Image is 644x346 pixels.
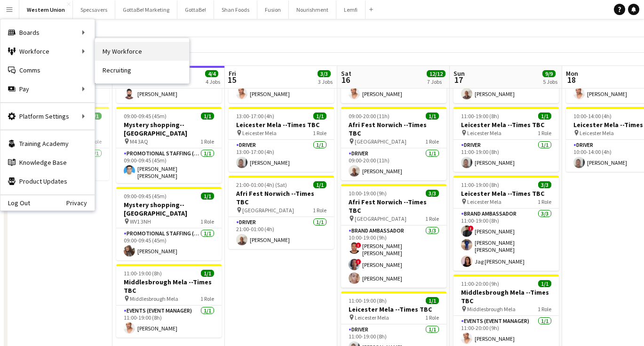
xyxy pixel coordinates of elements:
div: Pay [0,80,95,98]
span: 1/1 [313,181,326,188]
span: Mon [566,69,578,78]
a: Training Academy [0,134,95,153]
span: Middlesbrough Mela [467,306,516,313]
span: Sun [453,69,465,78]
app-card-role: Events (Event Manager)1/111:00-19:00 (8h)[PERSON_NAME] [116,306,222,338]
span: 1 Role [425,314,439,321]
span: 1 Role [200,295,214,302]
div: 13:00-17:00 (4h)1/1Leicester Mela --Times TBC Leicester Mela1 RoleDriver1/113:00-17:00 (4h)[PERSO... [229,107,334,172]
span: 16 [340,74,351,85]
span: [GEOGRAPHIC_DATA] [242,207,294,214]
app-card-role: Driver1/111:00-19:00 (8h)[PERSON_NAME] [453,140,559,172]
span: 1 Role [538,306,551,313]
h3: Afri Fest Norwich --Times TBC [341,198,446,215]
a: Comms [0,61,95,80]
span: 3/3 [318,70,331,77]
span: Leicester Mela [580,129,614,137]
app-job-card: 10:00-19:00 (9h)3/3Afri Fest Norwich --Times TBC [GEOGRAPHIC_DATA]1 RoleBrand Ambassador3/310:00-... [341,184,446,288]
button: Lemfi [336,0,366,19]
span: 1 Role [538,198,551,205]
h3: Middlesbrough Mela --Times TBC [453,288,559,305]
div: 7 Jobs [427,78,445,85]
h3: Afri Fest Norwich --Times TBC [341,121,446,137]
span: 1 Role [313,207,326,214]
span: 1/1 [426,113,439,120]
span: 11:00-19:00 (8h) [461,181,499,188]
app-card-role: Promotional Staffing (Mystery Shopper)1/109:00-09:45 (45m)[PERSON_NAME] [116,228,222,260]
span: 1/1 [201,113,214,120]
button: Fusion [257,0,289,19]
span: 09:00-20:00 (11h) [349,113,390,120]
span: 3/3 [538,181,551,188]
div: Platform Settings [0,107,95,126]
h3: Leicester Mela --Times TBC [453,121,559,129]
span: ! [468,225,474,231]
app-card-role: Brand Ambassador3/310:00-19:00 (9h)![PERSON_NAME] [PERSON_NAME]![PERSON_NAME][PERSON_NAME] [341,225,446,288]
app-card-role: Promotional Staffing (Mystery Shopper)1/109:00-09:45 (45m)[PERSON_NAME] [PERSON_NAME] [116,148,222,183]
app-job-card: 11:00-19:00 (8h)3/3Leicester Mela --Times TBC Leicester Mela1 RoleBrand Ambassador3/311:00-19:00 ... [453,176,559,271]
a: Product Updates [0,172,95,191]
span: 1 Role [200,138,214,145]
app-job-card: 09:00-20:00 (11h)1/1Afri Fest Norwich --Times TBC [GEOGRAPHIC_DATA]1 RoleDriver1/109:00-20:00 (11... [341,107,446,180]
app-job-card: 11:00-19:00 (8h)1/1Leicester Mela --Times TBC Leicester Mela1 RoleDriver1/111:00-19:00 (8h)[PERSO... [453,107,559,172]
span: [GEOGRAPHIC_DATA] [355,215,406,222]
app-job-card: 21:00-01:00 (4h) (Sat)1/1Afri Fest Norwich --Times TBC [GEOGRAPHIC_DATA]1 RoleDriver1/121:00-01:0... [229,176,334,249]
button: Nourishment [289,0,336,19]
h3: Leicester Mela --Times TBC [453,189,559,198]
span: 1 Role [425,138,439,145]
span: Middlesbrough Mela [130,295,178,302]
span: 1/1 [313,113,326,120]
div: 09:00-09:45 (45m)1/1Mystery shopping--[GEOGRAPHIC_DATA] WV1 3NH1 RolePromotional Staffing (Myster... [116,187,222,260]
span: 11:00-19:00 (8h) [461,113,499,120]
span: 1/1 [538,113,551,120]
span: 17 [452,74,465,85]
app-job-card: 11:00-19:00 (8h)1/1Middlesbrough Mela --Times TBC Middlesbrough Mela1 RoleEvents (Event Manager)1... [116,264,222,338]
button: Shan Foods [214,0,257,19]
span: Leicester Mela [355,314,389,321]
app-card-role: Driver1/113:00-17:00 (4h)[PERSON_NAME] [229,140,334,172]
h3: Leicester Mela --Times TBC [229,121,334,129]
span: 1/1 [538,280,551,287]
div: Boards [0,23,95,42]
span: 09:00-09:45 (45m) [124,113,167,120]
a: Log Out [0,199,30,207]
div: Workforce [0,42,95,61]
a: Privacy [66,199,95,207]
a: Knowledge Base [0,153,95,172]
div: 3 Jobs [318,78,333,85]
span: 11:00-20:00 (9h) [461,280,499,287]
span: 1/1 [201,270,214,277]
app-card-role: Driver1/121:00-01:00 (4h)[PERSON_NAME] [229,217,334,249]
h3: Mystery shopping--[GEOGRAPHIC_DATA] [116,121,222,137]
span: 1 Role [538,129,551,137]
span: Leicester Mela [242,129,277,137]
span: 1 Role [200,218,214,225]
span: 4/4 [205,70,218,77]
button: GottaBe! Marketing [115,0,177,19]
span: M4 3AQ [130,138,148,145]
app-card-role: Brand Ambassador3/311:00-19:00 (8h)![PERSON_NAME][PERSON_NAME] [PERSON_NAME] [PERSON_NAME]Jag [PE... [453,209,559,271]
span: 11:00-19:00 (8h) [349,297,387,304]
span: Leicester Mela [467,198,501,205]
span: 3/3 [426,190,439,197]
button: Specsavers [73,0,115,19]
span: 09:00-09:45 (45m) [124,193,167,200]
span: 12/12 [427,70,445,77]
button: Western Union [19,0,73,19]
div: 4 Jobs [206,78,220,85]
span: 1 Role [425,215,439,222]
span: Leicester Mela [467,129,501,137]
span: 11:00-19:00 (8h) [124,270,162,277]
h3: Afri Fest Norwich --Times TBC [229,189,334,206]
span: 15 [227,74,236,85]
span: ! [356,242,361,248]
span: Sat [341,69,351,78]
span: 1 Role [313,129,326,137]
span: ! [356,259,361,265]
app-job-card: 09:00-09:45 (45m)1/1Mystery shopping--[GEOGRAPHIC_DATA] M4 3AQ1 RolePromotional Staffing (Mystery... [116,107,222,183]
